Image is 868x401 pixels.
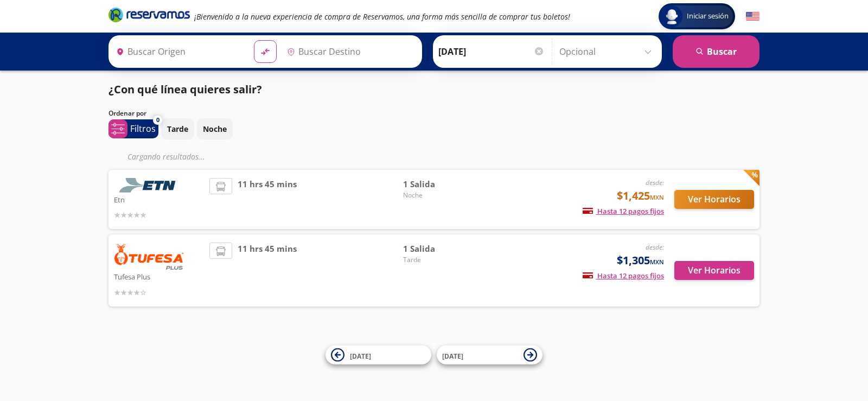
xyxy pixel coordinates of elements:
[108,109,146,118] p: Ordenar por
[617,252,664,269] span: $1,305
[682,11,733,22] span: Iniciar sesión
[650,193,664,201] small: MXN
[350,351,371,360] span: [DATE]
[161,118,194,139] button: Tarde
[438,38,545,65] input: Elegir Fecha
[559,38,656,65] input: Opcional
[583,271,664,281] span: Hasta 12 pagos fijos
[108,7,190,26] a: Brand Logo
[112,38,245,65] input: Buscar Origen
[646,243,664,252] em: desde:
[108,119,158,138] button: 0Filtros
[650,258,664,266] small: MXN
[108,7,190,23] i: Brand Logo
[442,351,463,360] span: [DATE]
[238,178,297,221] span: 11 hrs 45 mins
[203,123,227,135] p: Noche
[108,81,262,98] p: ¿Con qué línea quieres salir?
[403,255,479,265] span: Tarde
[403,243,479,255] span: 1 Salida
[114,193,204,206] p: Etn
[130,122,156,135] p: Filtros
[127,151,205,162] em: Cargando resultados ...
[238,243,297,298] span: 11 hrs 45 mins
[194,11,570,22] em: ¡Bienvenido a la nueva experiencia de compra de Reservamos, una forma más sencilla de comprar tus...
[167,123,188,135] p: Tarde
[674,261,754,280] button: Ver Horarios
[114,270,204,283] p: Tufesa Plus
[746,10,759,23] button: English
[583,206,664,216] span: Hasta 12 pagos fijos
[673,35,759,68] button: Buscar
[646,178,664,187] em: desde:
[403,190,479,200] span: Noche
[156,116,159,125] span: 0
[283,38,416,65] input: Buscar Destino
[197,118,233,139] button: Noche
[403,178,479,190] span: 1 Salida
[437,346,542,365] button: [DATE]
[674,190,754,209] button: Ver Horarios
[617,188,664,204] span: $1,425
[325,346,431,365] button: [DATE]
[114,243,184,270] img: Tufesa Plus
[114,178,184,193] img: Etn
